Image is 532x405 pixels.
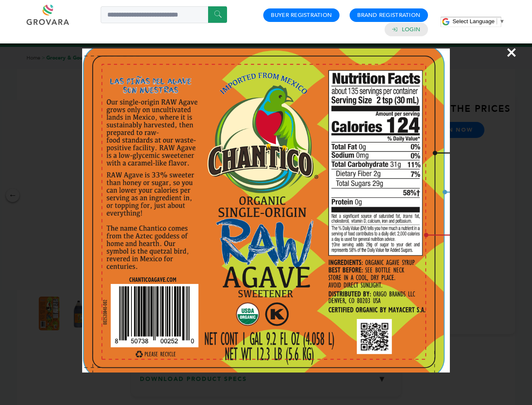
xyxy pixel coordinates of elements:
span: ▼ [499,18,505,24]
a: Brand Registration [357,11,420,19]
input: Search a product or brand... [101,6,227,23]
span: Select Language [452,18,495,24]
a: Select Language​ [452,18,505,24]
a: Buyer Registration [271,11,332,19]
a: Login [402,26,420,33]
img: Image Preview [82,49,450,373]
span: × [506,40,517,64]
